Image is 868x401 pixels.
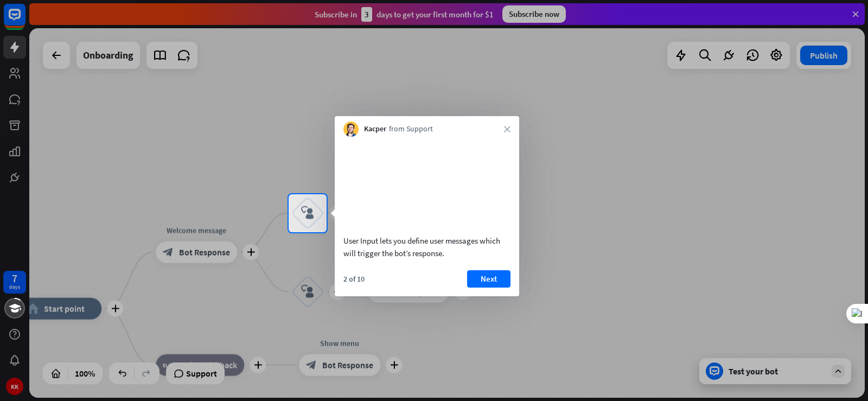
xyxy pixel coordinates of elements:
button: Next [467,270,510,288]
div: User Input lets you define user messages which will trigger the bot’s response. [343,234,510,259]
span: Kacper [364,124,386,135]
span: from Support [389,124,433,135]
button: Open LiveChat chat widget [9,4,41,37]
div: 2 of 10 [343,274,365,284]
i: close [504,126,510,132]
i: block_user_input [301,207,314,220]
